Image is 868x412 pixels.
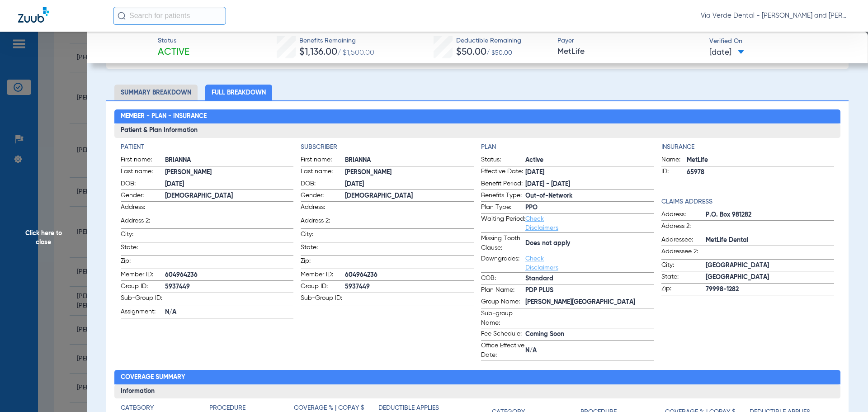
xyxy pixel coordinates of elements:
[525,330,654,339] span: Coming Soon
[18,7,49,23] img: Zuub Logo
[121,270,165,281] span: Member ID:
[165,270,294,280] span: 604964236
[525,239,654,248] span: Does not apply
[525,274,654,284] span: Standard
[481,341,525,360] span: Office Effective Date:
[481,142,654,152] app-breakdown-title: Plan
[165,168,294,177] span: [PERSON_NAME]
[661,284,706,295] span: Zip:
[301,294,345,306] span: Sub-Group ID:
[299,47,337,57] span: $1,136.00
[121,167,165,178] span: Last name:
[525,256,558,271] a: Check Disclaimers
[165,180,294,189] span: [DATE]
[481,309,525,328] span: Sub-group Name:
[481,167,525,178] span: Effective Date:
[345,180,474,189] span: [DATE]
[481,234,525,253] span: Missing Tooth Clause:
[706,261,835,270] span: [GEOGRAPHIC_DATA]
[121,142,294,152] h4: Patient
[301,142,474,152] h4: Subscriber
[706,236,835,245] span: MetLife Dental
[205,85,272,100] li: Full Breakdown
[301,230,345,242] span: City:
[345,156,474,165] span: BRIANNA
[687,168,835,177] span: 65978
[113,7,226,25] input: Search for patients
[481,155,525,166] span: Status:
[661,155,687,166] span: Name:
[661,210,706,221] span: Address:
[345,270,474,280] span: 604964236
[481,297,525,308] span: Group Name:
[114,370,841,384] h2: Coverage Summary
[481,179,525,190] span: Benefit Period:
[701,11,850,20] span: Via Verde Dental - [PERSON_NAME] and [PERSON_NAME] DDS
[118,12,126,20] img: Search Icon
[481,329,525,340] span: Fee Schedule:
[121,243,165,255] span: State:
[165,308,294,317] span: N/A
[345,282,474,292] span: 5937449
[525,346,654,355] span: N/A
[121,282,165,293] span: Group ID:
[114,123,841,138] h3: Patient & Plan Information
[661,247,706,259] span: Addressee 2:
[661,235,706,246] span: Addressee:
[121,230,165,242] span: City:
[121,294,165,306] span: Sub-Group ID:
[121,179,165,190] span: DOB:
[661,197,835,207] h4: Claims Address
[525,286,654,295] span: PDP PLUS
[456,36,521,46] span: Deductible Remaining
[823,369,868,412] iframe: Chat Widget
[299,36,374,46] span: Benefits Remaining
[121,307,165,318] span: Assignment:
[525,168,654,177] span: [DATE]
[525,191,654,201] span: Out-of-Network
[114,384,841,399] h3: Information
[121,216,165,228] span: Address 2:
[301,179,345,190] span: DOB:
[301,282,345,293] span: Group ID:
[709,37,854,46] span: Verified On
[481,285,525,296] span: Plan Name:
[661,167,687,178] span: ID:
[661,222,706,234] span: Address 2:
[706,285,835,294] span: 79998-1282
[121,203,165,215] span: Address:
[481,214,525,232] span: Waiting Period:
[481,203,525,213] span: Plan Type:
[557,36,702,46] span: Payer
[301,155,345,166] span: First name:
[165,282,294,292] span: 5937449
[301,203,345,215] span: Address:
[114,109,841,124] h2: Member - Plan - Insurance
[345,191,474,201] span: [DEMOGRAPHIC_DATA]
[165,191,294,201] span: [DEMOGRAPHIC_DATA]
[481,254,525,272] span: Downgrades:
[301,216,345,228] span: Address 2:
[301,256,345,269] span: Zip:
[337,49,374,57] span: / $1,500.00
[301,270,345,281] span: Member ID:
[525,216,558,231] a: Check Disclaimers
[121,191,165,202] span: Gender:
[661,142,835,152] app-breakdown-title: Insurance
[525,298,654,307] span: [PERSON_NAME][GEOGRAPHIC_DATA]
[165,156,294,165] span: BRIANNA
[121,155,165,166] span: First name:
[158,36,189,46] span: Status
[301,167,345,178] span: Last name:
[525,180,654,189] span: [DATE] - [DATE]
[687,156,835,165] span: MetLife
[345,168,474,177] span: [PERSON_NAME]
[301,243,345,255] span: State:
[158,46,189,59] span: Active
[525,203,654,213] span: PPO
[709,47,744,58] span: [DATE]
